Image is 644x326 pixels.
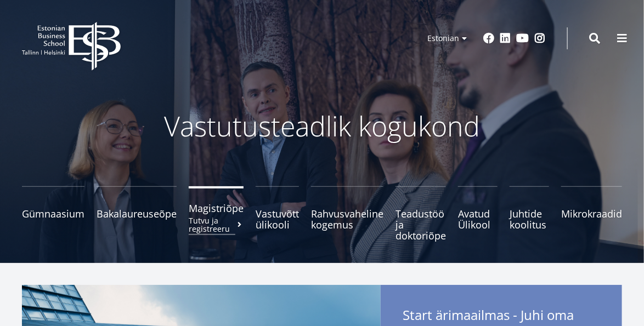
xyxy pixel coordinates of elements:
[561,186,622,241] a: Mikrokraadid
[97,186,177,241] a: Bakalaureuseõpe
[510,208,549,230] span: Juhtide koolitus
[256,208,299,230] span: Vastuvõtt ülikooli
[22,186,84,241] a: Gümnaasium
[500,33,511,44] a: Linkedin
[534,33,545,44] a: Instagram
[396,208,446,241] span: Teadustöö ja doktoriõpe
[22,208,84,219] span: Gümnaasium
[458,208,498,230] span: Avatud Ülikool
[561,208,622,219] span: Mikrokraadid
[458,186,498,241] a: Avatud Ülikool
[311,186,383,241] a: Rahvusvaheline kogemus
[189,203,244,214] span: Magistriõpe
[97,208,177,219] span: Bakalaureuseõpe
[256,186,299,241] a: Vastuvõtt ülikooli
[483,33,494,44] a: Facebook
[311,208,383,230] span: Rahvusvaheline kogemus
[516,33,529,44] a: Youtube
[396,186,446,241] a: Teadustöö ja doktoriõpe
[510,186,549,241] a: Juhtide koolitus
[31,110,613,142] p: Vastutusteadlik kogukond
[189,216,244,233] small: Tutvu ja registreeru
[189,186,244,241] a: MagistriõpeTutvu ja registreeru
